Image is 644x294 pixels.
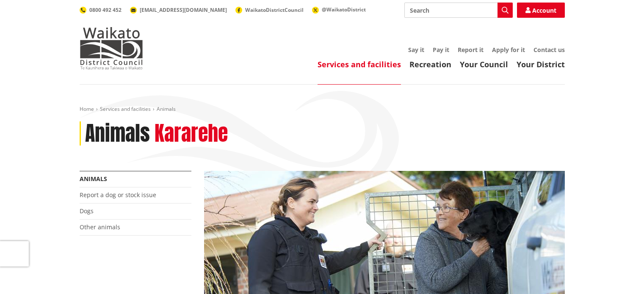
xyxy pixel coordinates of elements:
a: Home [80,105,94,113]
a: Contact us [533,46,565,54]
input: Search input [404,3,513,18]
a: WaikatoDistrictCouncil [235,6,304,14]
a: 0800 492 452 [80,6,122,14]
span: [EMAIL_ADDRESS][DOMAIN_NAME] [140,6,227,14]
a: Account [517,3,565,18]
a: Report it [458,46,484,54]
a: Apply for it [492,46,525,54]
a: Animals [80,175,107,183]
span: @WaikatoDistrict [322,6,366,13]
nav: breadcrumb [80,106,565,113]
h1: Animals [85,121,150,146]
a: Recreation [409,59,451,69]
a: Services and facilities [100,105,151,113]
a: Dogs [80,207,94,215]
span: WaikatoDistrictCouncil [245,6,304,14]
span: Animals [157,105,176,113]
a: [EMAIL_ADDRESS][DOMAIN_NAME] [130,6,227,14]
span: 0800 492 452 [89,6,122,14]
a: Your Council [460,59,508,69]
a: Report a dog or stock issue [80,191,156,199]
a: Pay it [433,46,449,54]
a: @WaikatoDistrict [312,6,366,13]
img: Waikato District Council - Te Kaunihera aa Takiwaa o Waikato [80,27,143,69]
a: Your District [517,59,565,69]
a: Services and facilities [318,59,401,69]
a: Say it [408,46,424,54]
a: Other animals [80,223,120,231]
h2: Kararehe [155,121,228,146]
